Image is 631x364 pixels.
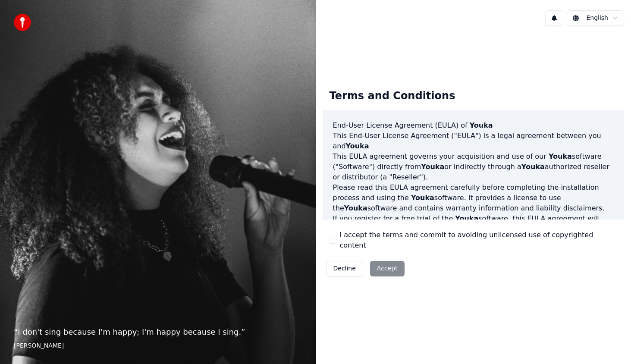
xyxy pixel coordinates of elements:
img: youka [14,14,31,31]
span: Youka [455,214,478,223]
div: Terms and Conditions [323,82,462,110]
span: Youka [549,152,572,160]
span: Youka [470,121,493,129]
label: I accept the terms and commit to avoiding unlicensed use of copyrighted content [340,230,618,251]
p: Please read this EULA agreement carefully before completing the installation process and using th... [333,182,614,213]
p: This End-User License Agreement ("EULA") is a legal agreement between you and [333,131,614,151]
footer: [PERSON_NAME] [14,342,302,350]
span: Youka [411,194,434,202]
span: Youka [521,163,545,171]
span: Youka [346,142,369,150]
p: “ I don't sing because I'm happy; I'm happy because I sing. ” [14,326,302,338]
span: Youka [344,204,367,212]
span: Youka [421,163,444,171]
h3: End-User License Agreement (EULA) of [333,120,614,131]
p: This EULA agreement governs your acquisition and use of our software ("Software") directly from o... [333,151,614,182]
button: Decline [326,261,363,276]
p: If you register for a free trial of the software, this EULA agreement will also govern that trial... [333,213,614,255]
